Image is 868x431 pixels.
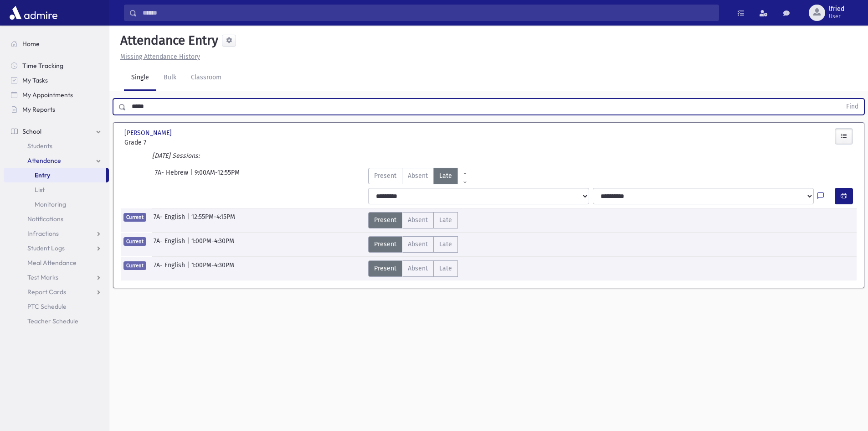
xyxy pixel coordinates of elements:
[27,302,67,311] span: PTC Schedule
[374,171,396,181] span: Present
[4,139,109,153] a: Students
[22,62,63,70] span: Time Tracking
[368,260,458,277] div: AttTypes
[187,212,191,228] span: |
[7,4,60,22] img: AdmirePro
[155,168,190,184] span: 7A- Hebrew
[152,152,200,160] i: [DATE] Sessions:
[829,5,844,13] span: lfried
[4,73,109,88] a: My Tasks
[191,236,234,253] span: 1:00PM-4:30PM
[191,260,234,277] span: 1:00PM-4:30PM
[4,102,109,117] a: My Reports
[408,215,428,225] span: Absent
[4,58,109,73] a: Time Tracking
[187,236,191,253] span: |
[4,255,109,270] a: Meal Attendance
[22,105,55,114] span: My Reports
[4,226,109,241] a: Infractions
[829,13,844,20] span: User
[4,241,109,255] a: Student Logs
[22,91,73,99] span: My Appointments
[4,314,109,328] a: Teacher Schedule
[27,259,77,267] span: Meal Attendance
[191,212,235,228] span: 12:55PM-4:15PM
[4,168,106,182] a: Entry
[184,65,229,91] a: Classroom
[4,285,109,299] a: Report Cards
[27,317,78,325] span: Teacher Schedule
[4,124,109,139] a: School
[4,270,109,285] a: Test Marks
[408,264,428,273] span: Absent
[841,99,864,114] button: Find
[4,88,109,102] a: My Appointments
[439,264,452,273] span: Late
[408,239,428,249] span: Absent
[154,260,187,277] span: 7A- English
[374,239,396,249] span: Present
[4,36,109,51] a: Home
[35,171,50,179] span: Entry
[4,299,109,314] a: PTC Schedule
[27,215,63,223] span: Notifications
[4,153,109,168] a: Attendance
[123,237,146,246] span: Current
[27,229,59,238] span: Infractions
[124,65,156,91] a: Single
[4,212,109,226] a: Notifications
[117,33,218,48] h5: Attendance Entry
[374,215,396,225] span: Present
[22,40,40,48] span: Home
[368,168,472,184] div: AttTypes
[27,244,65,252] span: Student Logs
[123,213,146,222] span: Current
[124,128,174,138] span: [PERSON_NAME]
[35,200,66,208] span: Monitoring
[368,212,458,228] div: AttTypes
[190,168,195,184] span: |
[195,168,240,184] span: 9:00AM-12:55PM
[27,156,61,165] span: Attendance
[458,168,472,175] a: All Prior
[124,138,238,147] span: Grade 7
[120,53,200,61] u: Missing Attendance History
[156,65,184,91] a: Bulk
[35,186,45,194] span: List
[458,175,472,182] a: All Later
[123,261,146,270] span: Current
[4,197,109,212] a: Monitoring
[439,239,452,249] span: Late
[439,215,452,225] span: Late
[22,76,48,84] span: My Tasks
[408,171,428,181] span: Absent
[22,127,41,135] span: School
[154,212,187,228] span: 7A- English
[374,264,396,273] span: Present
[27,142,52,150] span: Students
[137,5,719,21] input: Search
[27,273,58,281] span: Test Marks
[117,53,200,61] a: Missing Attendance History
[368,236,458,253] div: AttTypes
[154,236,187,253] span: 7A- English
[4,182,109,197] a: List
[27,288,66,296] span: Report Cards
[439,171,452,181] span: Late
[187,260,191,277] span: |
